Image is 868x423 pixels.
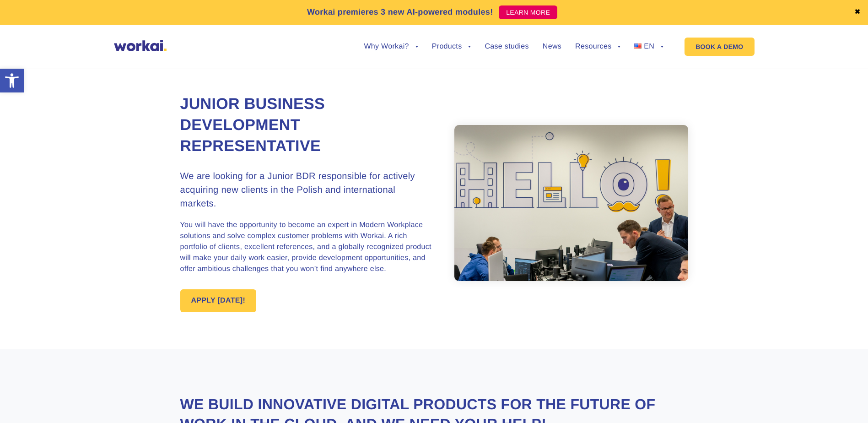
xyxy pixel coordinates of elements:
[499,5,557,19] a: LEARN MORE
[180,221,431,273] span: You will have the opportunity to become an expert in Modern Workplace solutions and solve complex...
[432,43,471,50] a: Products
[364,43,418,50] a: Why Workai?
[543,43,561,50] a: News
[644,43,654,50] span: EN
[307,6,493,18] p: Workai premieres 3 new AI-powered modules!
[180,95,325,155] strong: Junior Business Development Representative
[180,169,434,211] h3: We are looking for a Junior BDR responsible for actively acquiring new clients in the Polish and ...
[854,9,861,16] a: ✖
[685,38,754,56] a: BOOK A DEMO
[485,43,528,50] a: Case studies
[180,289,257,312] a: APPLY [DATE]!
[575,43,620,50] a: Resources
